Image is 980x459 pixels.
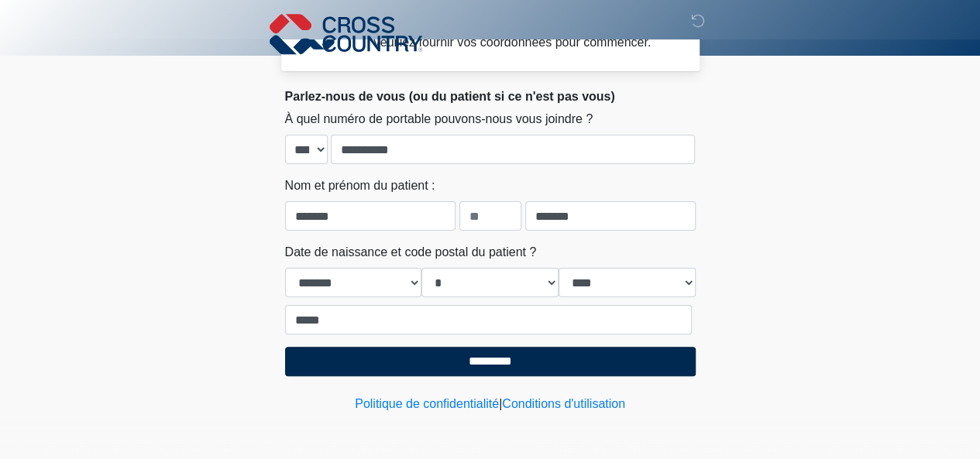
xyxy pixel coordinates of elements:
font: À quel numéro de portable pouvons-nous vous joindre ? [285,112,593,125]
font: Nom et prénom du patient : [285,179,435,192]
font: Parlez-nous de vous (ou du patient si ce n'est pas vous) [285,90,615,103]
img: Logo de cross-country [270,12,423,57]
a: Conditions d'utilisation [502,397,625,410]
font: | [499,397,502,410]
font: Date de naissance et code postal du patient ? [285,245,537,259]
a: Politique de confidentialité [355,397,499,410]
